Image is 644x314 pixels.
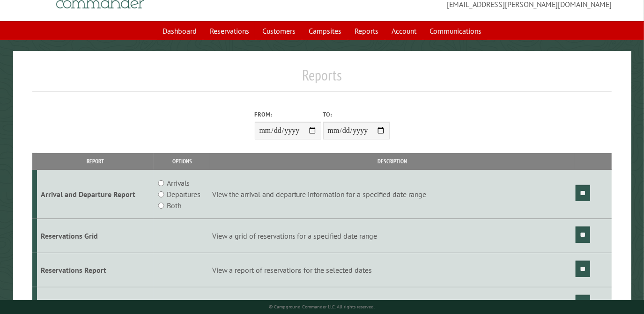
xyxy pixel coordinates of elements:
[210,170,574,219] td: View the arrival and departure information for a specified date range
[269,304,375,310] small: © Campground Commander LLC. All rights reserved.
[349,22,384,40] a: Reports
[37,170,154,219] td: Arrival and Departure Report
[157,22,202,40] a: Dashboard
[204,22,255,40] a: Reservations
[167,177,190,189] label: Arrivals
[323,110,390,119] label: To:
[37,153,154,169] th: Report
[32,66,612,92] h1: Reports
[37,219,154,253] td: Reservations Grid
[167,200,181,211] label: Both
[210,219,574,253] td: View a grid of reservations for a specified date range
[167,189,201,200] label: Departures
[257,22,301,40] a: Customers
[210,253,574,287] td: View a report of reservations for the selected dates
[255,110,321,119] label: From:
[210,153,574,169] th: Description
[37,253,154,287] td: Reservations Report
[386,22,422,40] a: Account
[424,22,487,40] a: Communications
[303,22,347,40] a: Campsites
[154,153,210,169] th: Options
